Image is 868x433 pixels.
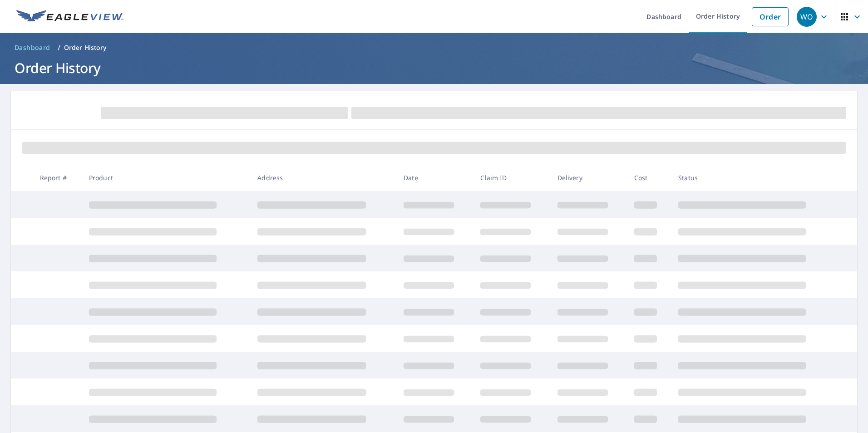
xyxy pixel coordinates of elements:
a: Order [752,7,789,26]
img: EV Logo [16,10,123,24]
a: Dashboard [11,40,54,55]
th: Cost [627,164,671,191]
th: Date [396,164,473,191]
h1: Order History [11,59,857,77]
nav: breadcrumb [11,40,857,55]
p: Order History [64,43,107,52]
th: Claim ID [473,164,550,191]
th: Delivery [550,164,627,191]
th: Status [671,164,840,191]
th: Address [250,164,396,191]
th: Product [82,164,251,191]
th: Report # [33,164,82,191]
div: WO [797,7,817,27]
span: Dashboard [15,43,50,52]
li: / [58,42,60,53]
